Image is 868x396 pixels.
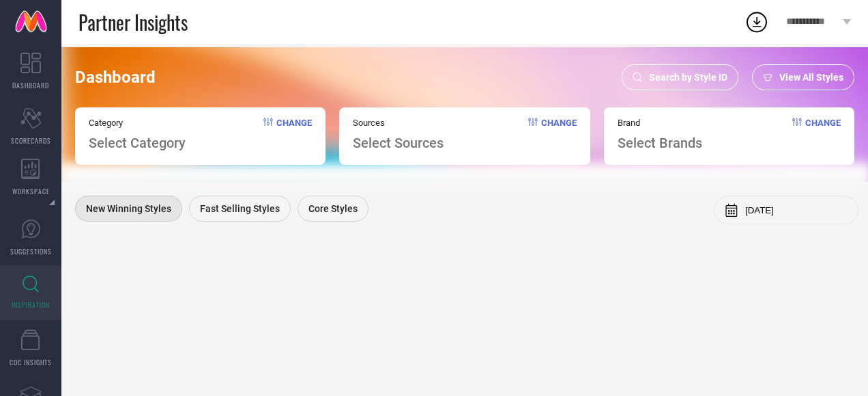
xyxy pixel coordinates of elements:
[10,246,52,256] span: SUGGESTIONS
[541,118,577,151] span: Change
[89,135,186,151] span: Select Category
[618,118,702,128] span: Brand
[78,8,188,36] span: Partner Insights
[276,118,312,151] span: Change
[12,186,50,196] span: WORKSPACE
[353,118,444,128] span: Sources
[308,203,358,214] span: Core Styles
[11,135,51,146] span: SCORECARDS
[75,68,156,87] span: Dashboard
[649,72,727,83] span: Search by Style ID
[86,203,171,214] span: New Winning Styles
[10,357,52,367] span: CDC INSIGHTS
[353,135,444,151] span: Select Sources
[779,72,843,83] span: View All Styles
[12,80,49,90] span: DASHBOARD
[744,10,769,34] div: Open download list
[200,203,280,214] span: Fast Selling Styles
[745,205,848,215] input: Select month
[12,300,50,310] span: INSPIRATION
[618,135,702,151] span: Select Brands
[89,118,186,128] span: Category
[805,118,841,151] span: Change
